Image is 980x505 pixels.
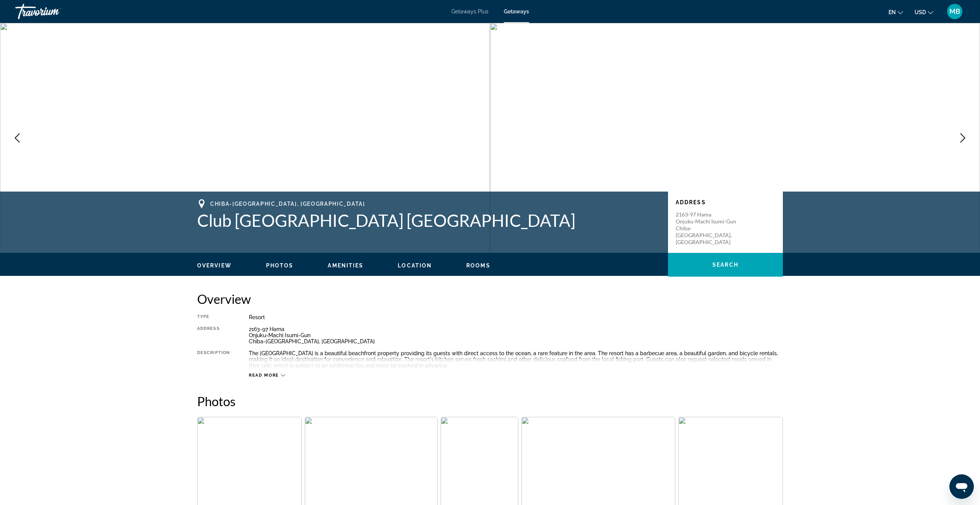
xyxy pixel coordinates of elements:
[197,350,230,369] div: Description
[676,211,737,246] p: 2163-97 Hama Onjuku-Machi Isumi-Gun Chiba-[GEOGRAPHIC_DATA], [GEOGRAPHIC_DATA]
[451,8,488,15] a: Getaways Plus
[197,262,232,269] button: Overview
[249,373,279,378] span: Read more
[197,326,230,344] div: Address
[915,9,926,15] span: USD
[953,128,972,148] button: Next image
[197,314,230,320] div: Type
[197,210,660,230] h1: Club [GEOGRAPHIC_DATA] [GEOGRAPHIC_DATA]
[266,262,294,269] button: Photos
[676,199,775,205] p: Address
[249,372,285,378] button: Read more
[945,3,965,20] button: User Menu
[249,314,783,320] div: Resort
[949,8,960,15] span: MB
[949,474,974,499] iframe: Button to launch messaging window
[197,394,783,409] h2: Photos
[504,8,529,15] a: Getaways
[197,291,783,307] h2: Overview
[889,9,896,15] span: en
[210,201,365,207] span: Chiba-[GEOGRAPHIC_DATA], [GEOGRAPHIC_DATA]
[889,7,903,18] button: Change language
[15,2,92,21] a: Travorium
[466,262,490,269] button: Rooms
[249,350,783,369] div: The [GEOGRAPHIC_DATA] is a beautiful beachfront property providing its guests with direct access ...
[668,253,783,277] button: Search
[328,262,363,269] button: Amenities
[915,7,933,18] button: Change currency
[249,326,783,344] div: 2163-97 Hama Onjuku-Machi Isumi-Gun Chiba-[GEOGRAPHIC_DATA], [GEOGRAPHIC_DATA]
[398,262,432,269] button: Location
[8,128,27,148] button: Previous image
[712,262,738,268] span: Search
